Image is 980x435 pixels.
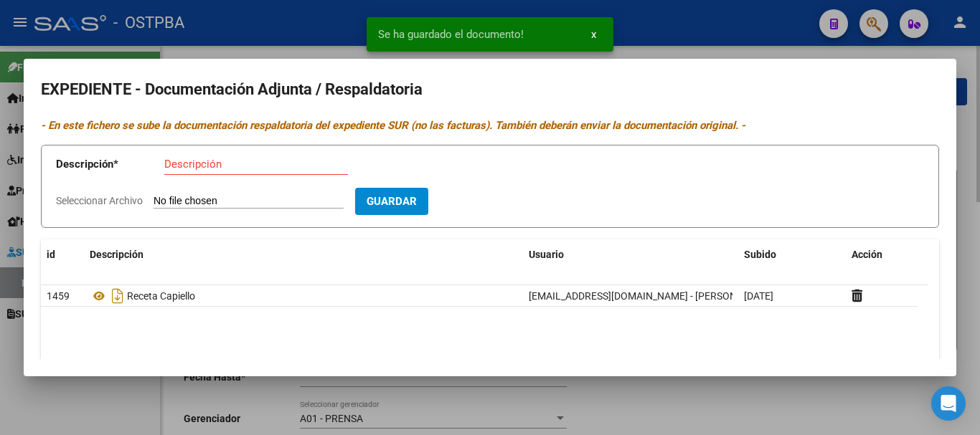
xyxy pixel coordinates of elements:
span: [DATE] [744,290,773,302]
datatable-header-cell: Usuario [523,239,738,270]
span: id [47,249,55,260]
span: Seleccionar Archivo [56,195,143,206]
button: Guardar [355,188,428,214]
p: Descripción [56,156,164,173]
span: 1459 [47,290,70,302]
div: Open Intercom Messenger [931,386,966,421]
datatable-header-cell: Acción [846,239,918,270]
datatable-header-cell: id [41,239,84,270]
span: Subido [744,249,776,260]
span: Descripción [90,249,143,260]
span: [EMAIL_ADDRESS][DOMAIN_NAME] - [PERSON_NAME] [529,290,772,302]
span: Acción [852,249,882,260]
span: Guardar [367,196,417,209]
i: - En este fichero se sube la documentación respaldatoria del expediente SUR (no las facturas). Ta... [41,119,745,132]
datatable-header-cell: Subido [738,239,846,270]
datatable-header-cell: Descripción [84,239,523,270]
i: Descargar documento [108,285,127,307]
span: x [591,28,596,41]
span: Receta Capiello [127,290,195,302]
span: Usuario [529,249,564,260]
h2: EXPEDIENTE - Documentación Adjunta / Respaldatoria [41,76,939,103]
button: x [580,21,608,47]
span: Se ha guardado el documento! [378,27,524,42]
